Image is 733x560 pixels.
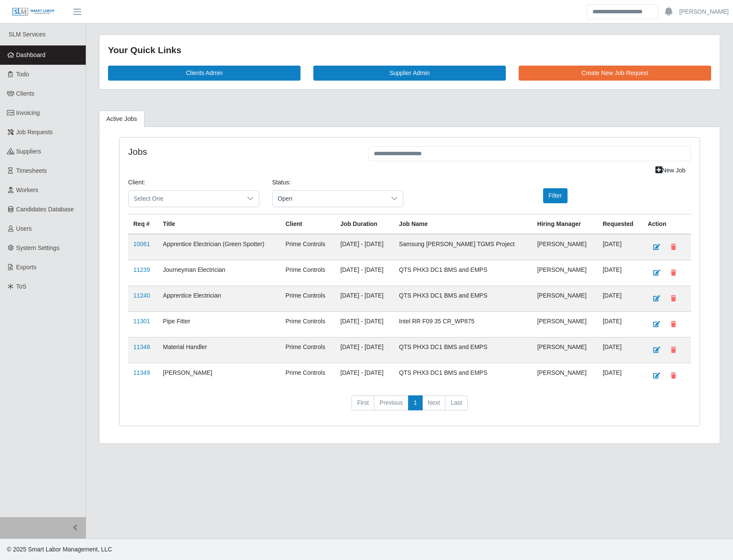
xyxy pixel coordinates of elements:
[598,214,643,234] th: Requested
[7,546,112,553] span: © 2025 Smart Labor Management, LLC
[280,337,335,363] td: Prime Controls
[532,260,598,286] td: [PERSON_NAME]
[16,148,41,155] span: Suppliers
[543,188,568,203] button: Filter
[280,363,335,388] td: Prime Controls
[128,214,158,234] th: Req #
[99,111,144,127] a: Active Jobs
[394,234,532,260] td: Samsung [PERSON_NAME] TGMS Project
[587,4,658,19] input: Search
[133,318,150,325] a: 11301
[133,369,150,376] a: 11349
[532,234,598,260] td: [PERSON_NAME]
[394,337,532,363] td: QTS PHX3 DC1 BMS and EMPS
[335,286,394,311] td: [DATE] - [DATE]
[335,363,394,388] td: [DATE] - [DATE]
[598,311,643,337] td: [DATE]
[280,260,335,286] td: Prime Controls
[128,178,145,187] label: Client:
[16,283,27,290] span: ToS
[532,363,598,388] td: [PERSON_NAME]
[133,266,150,273] a: 11239
[532,337,598,363] td: [PERSON_NAME]
[394,363,532,388] td: QTS PHX3 DC1 BMS and EMPS
[598,234,643,260] td: [DATE]
[643,214,691,234] th: Action
[408,395,423,411] a: 1
[16,264,36,271] span: Exports
[9,31,45,38] span: SLM Services
[394,286,532,311] td: QTS PHX3 DC1 BMS and EMPS
[335,337,394,363] td: [DATE] - [DATE]
[394,214,532,234] th: Job Name
[598,260,643,286] td: [DATE]
[598,363,643,388] td: [DATE]
[16,109,40,116] span: Invoicing
[16,244,60,251] span: System Settings
[128,146,355,157] h4: Jobs
[532,286,598,311] td: [PERSON_NAME]
[335,234,394,260] td: [DATE] - [DATE]
[158,337,280,363] td: Material Handler
[272,178,291,187] label: Status:
[679,7,729,16] a: [PERSON_NAME]
[598,286,643,311] td: [DATE]
[519,66,711,81] a: Create New Job Request
[128,395,691,418] nav: pagination
[12,7,55,17] img: SLM Logo
[158,311,280,337] td: Pipe Fitter
[129,191,242,207] span: Select One
[650,163,691,178] a: New Job
[108,43,711,57] div: Your Quick Links
[16,225,32,232] span: Users
[394,311,532,337] td: Intel RR F09 35 CR_WP875
[532,311,598,337] td: [PERSON_NAME]
[335,214,394,234] th: Job Duration
[133,292,150,299] a: 11240
[133,343,150,350] a: 11348
[158,363,280,388] td: [PERSON_NAME]
[133,241,150,247] a: 10061
[313,66,506,81] a: Supplier Admin
[158,214,280,234] th: Title
[273,191,386,207] span: Open
[158,234,280,260] td: Apprentice Electrician (Green Spotter)
[280,286,335,311] td: Prime Controls
[16,71,29,78] span: Todo
[16,129,53,135] span: Job Requests
[16,90,35,97] span: Clients
[16,187,39,193] span: Workers
[280,311,335,337] td: Prime Controls
[16,206,74,213] span: Candidates Database
[158,286,280,311] td: Apprentice Electrician
[280,234,335,260] td: Prime Controls
[335,260,394,286] td: [DATE] - [DATE]
[158,260,280,286] td: Journeyman Electrician
[532,214,598,234] th: Hiring Manager
[108,66,300,81] a: Clients Admin
[394,260,532,286] td: QTS PHX3 DC1 BMS and EMPS
[16,167,47,174] span: Timesheets
[335,311,394,337] td: [DATE] - [DATE]
[16,51,46,58] span: Dashboard
[280,214,335,234] th: Client
[598,337,643,363] td: [DATE]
